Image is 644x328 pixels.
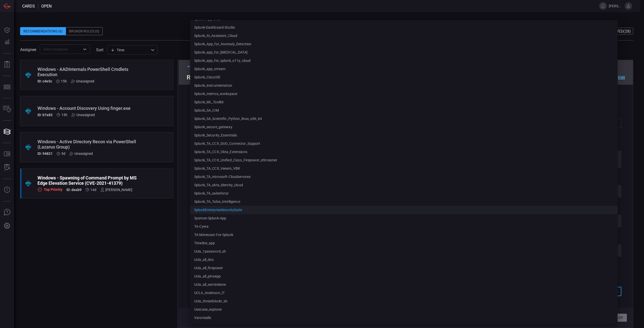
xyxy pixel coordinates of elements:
div: Splunk_ML_Toolkit [194,100,224,105]
div: splunk_instrumentation [194,83,232,88]
div: Splunk_TA_CCX_Okta_Extensions [194,149,247,155]
div: ucla_1password_sh [194,249,226,254]
div: UCLA_Anderson_IT [194,290,225,296]
div: TA-mimecast-for-splunk [194,232,233,238]
div: Splunk_TA_CCX_Unified_Cisco_Firepower_eStreamer [194,158,277,163]
div: SplunkEnterpriseSecuritySuite [194,207,242,213]
div: splunk_metrics_workspace [194,91,237,97]
div: usecase_explorer [194,307,222,312]
div: Splunk_TA_Talos_Intelligence [194,199,240,204]
div: varonisdls [194,315,211,320]
div: Splunk_SA_Scientific_Python_linux_x86_64 [194,116,262,121]
div: Splunk_TA_CCX_DUO_Connector_Support [194,141,260,146]
div: ucla_all_sentinelone [194,282,226,287]
div: splunk_secure_gateway [194,124,232,130]
div: timeline_app [194,241,215,246]
div: TA-cyera [194,224,209,229]
div: Splunk_Security_Essentials [194,133,237,138]
div: ucla_all_firepower [194,265,223,271]
div: ucla_all_pineapp [194,274,221,279]
div: Splunk_TA_okta_identity_cloud [194,182,243,188]
div: Splunk_TA_CCX_Veeam_VBR [194,166,240,171]
div: ucla_all_dns [194,257,214,262]
div: Splunk_TA_salesforce [194,191,229,196]
div: Splunk_TA_microsoft-cloudservices [194,174,251,179]
div: sysmon-splunk-app [194,216,226,221]
div: Splunk_SA_CIM [194,108,219,113]
div: ucla_threatblockr_sh [194,299,228,304]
